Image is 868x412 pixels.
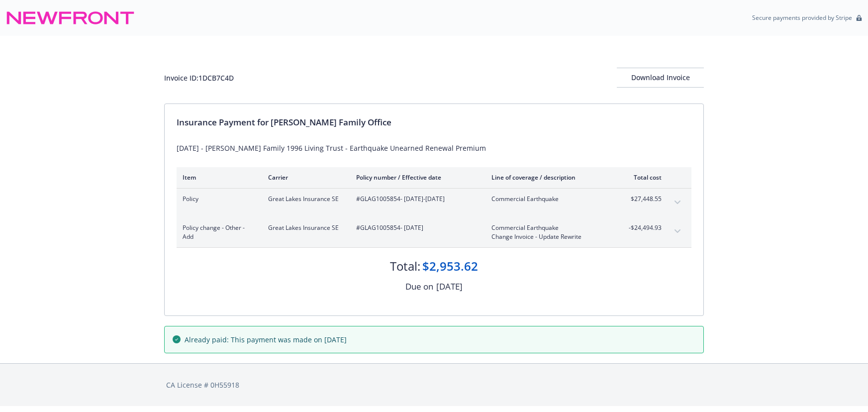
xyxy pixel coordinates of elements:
div: CA License # 0H55918 [166,380,702,390]
span: Commercial Earthquake [491,195,608,204]
div: Item [183,173,252,182]
button: expand content [670,223,685,239]
div: Invoice ID: 1DCB7C4D [164,73,234,83]
div: Policy number / Effective date [356,173,476,182]
span: Policy [183,195,252,204]
span: #GLAG1005854 - [DATE]-[DATE] [356,195,476,204]
div: Total: [390,258,420,275]
span: Commercial Earthquake [491,223,608,232]
span: #GLAG1005854 - [DATE] [356,223,476,232]
span: $27,448.55 [624,195,662,204]
span: Great Lakes Insurance SE [268,195,340,204]
button: Download Invoice [617,68,704,88]
span: Great Lakes Insurance SE [268,223,340,232]
div: [DATE] [436,280,463,293]
div: Insurance Payment for [PERSON_NAME] Family Office [177,116,691,129]
div: $2,953.62 [422,258,478,275]
span: Commercial EarthquakeChange Invoice - Update Rewrite [491,223,608,241]
div: Due on [405,280,433,293]
p: Secure payments provided by Stripe [752,13,852,22]
span: Change Invoice - Update Rewrite [491,232,608,241]
div: Carrier [268,173,340,182]
button: expand content [670,195,685,210]
div: PolicyGreat Lakes Insurance SE#GLAG1005854- [DATE]-[DATE]Commercial Earthquake$27,448.55expand co... [177,189,691,217]
span: Policy change - Other - Add [183,223,252,241]
div: [DATE] - [PERSON_NAME] Family 1996 Living Trust - Earthquake Unearned Renewal Premium [177,143,691,153]
div: Total cost [624,173,662,182]
span: Already paid: This payment was made on [DATE] [185,334,347,345]
div: Policy change - Other - AddGreat Lakes Insurance SE#GLAG1005854- [DATE]Commercial EarthquakeChang... [177,217,691,247]
div: Line of coverage / description [491,173,608,182]
span: -$24,494.93 [624,223,662,232]
div: Download Invoice [617,68,704,87]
